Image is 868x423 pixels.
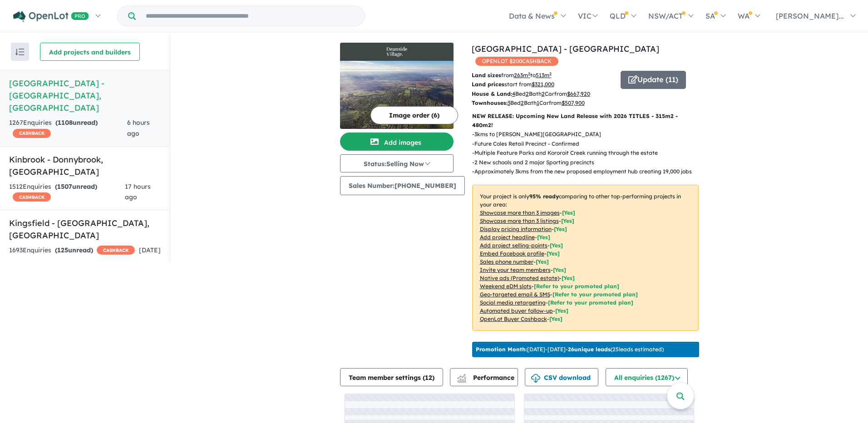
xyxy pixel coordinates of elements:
[9,182,125,203] div: 1512 Enquir ies
[13,11,89,22] img: Openlot PRO Logo White
[568,346,611,353] b: 26 unique leads
[512,90,515,97] u: 4
[562,99,585,106] u: $ 507,900
[9,217,161,241] h5: Kingsfield - [GEOGRAPHIC_DATA] , [GEOGRAPHIC_DATA]
[138,6,363,26] input: Try estate name, suburb, builder or developer
[480,283,532,290] u: Weekend eDM slots
[480,266,551,273] u: Invite your team members
[472,98,614,108] p: Bed Bath Car from
[776,11,844,20] span: [PERSON_NAME]...
[457,374,465,379] img: line-chart.svg
[514,72,530,79] u: 263 m
[425,374,432,382] span: 12
[127,118,150,138] span: 6 hours ago
[472,80,614,89] p: start from
[340,176,465,195] button: Sales Number:[PHONE_NUMBER]
[529,193,559,200] b: 95 % ready
[480,275,559,281] u: Native ads (Promoted estate)
[562,275,575,281] span: [Yes]
[340,43,454,129] a: Deanside Village - Deanside LogoDeanside Village - Deanside
[526,90,529,97] u: 2
[548,299,633,306] span: [Refer to your promoted plan]
[537,99,539,106] u: 1
[480,258,533,265] u: Sales phone number
[472,139,699,148] p: - Future Coles Retail Precinct - Confirmed
[480,217,559,224] u: Showcase more than 3 listings
[9,153,161,178] h5: Kinbrook - Donnybrook , [GEOGRAPHIC_DATA]
[480,307,553,314] u: Automated buyer follow-up
[340,61,454,129] img: Deanside Village - Deanside
[40,43,140,61] button: Add projects and builders
[567,90,590,97] u: $ 667,920
[554,226,567,232] span: [ Yes ]
[521,99,524,106] u: 2
[450,368,518,386] button: Performance
[472,89,614,98] p: Bed Bath Car from
[457,377,466,383] img: bar-chart.svg
[125,182,151,202] span: 17 hours ago
[553,266,566,273] span: [ Yes ]
[370,106,458,124] button: Image order (6)
[549,71,552,76] sup: 2
[621,71,686,89] button: Update (11)
[480,315,547,322] u: OpenLot Buyer Cashback
[344,46,450,57] img: Deanside Village - Deanside Logo
[561,217,574,224] span: [ Yes ]
[15,49,25,55] img: sort.svg
[476,345,664,354] p: [DATE] - [DATE] - ( 25 leads estimated)
[537,234,550,241] span: [ Yes ]
[472,71,614,80] p: from
[139,246,161,254] span: [DATE]
[55,118,98,127] strong: ( unread)
[562,209,575,216] span: [ Yes ]
[472,81,504,88] b: Land prices
[472,130,699,139] p: - 3kms to [PERSON_NAME][GEOGRAPHIC_DATA]
[480,226,552,232] u: Display pricing information
[472,167,699,176] p: - Approximately 3kms from the new proposed employment hub creating 19,000 jobs
[528,71,530,76] sup: 2
[480,299,546,306] u: Social media retargeting
[549,315,562,322] span: [Yes]
[58,118,73,127] span: 1108
[340,368,443,386] button: Team member settings (12)
[57,182,72,191] span: 1507
[531,374,540,383] img: download icon
[9,118,127,139] div: 1267 Enquir ies
[555,307,568,314] span: [Yes]
[476,346,527,353] b: Promotion Month:
[532,81,554,88] u: $ 321,000
[536,258,549,265] span: [ Yes ]
[13,192,51,202] span: CASHBACK
[57,246,68,254] span: 125
[542,90,545,97] u: 2
[475,57,558,66] span: OPENLOT $ 200 CASHBACK
[508,99,510,106] u: 3
[340,133,454,151] button: Add images
[472,148,699,157] p: - Multiple Feature Parks and Kororoit Creek running through the estate
[534,283,619,290] span: [Refer to your promoted plan]
[536,72,552,79] u: 513 m
[480,234,535,241] u: Add project headline
[550,242,563,249] span: [ Yes ]
[480,242,547,249] u: Add project selling-points
[55,182,97,191] strong: ( unread)
[9,77,161,114] h5: [GEOGRAPHIC_DATA] - [GEOGRAPHIC_DATA] , [GEOGRAPHIC_DATA]
[480,291,550,298] u: Geo-targeted email & SMS
[459,374,514,382] span: Performance
[340,154,454,172] button: Status:Selling Now
[97,246,135,255] span: CASHBACK
[472,158,699,167] p: - 2 New schools and 2 major Sporting precincts
[55,246,93,254] strong: ( unread)
[547,250,560,257] span: [ Yes ]
[480,250,544,257] u: Embed Facebook profile
[472,44,659,54] a: [GEOGRAPHIC_DATA] - [GEOGRAPHIC_DATA]
[472,90,512,97] b: House & Land:
[13,129,51,138] span: CASHBACK
[9,245,135,256] div: 1693 Enquir ies
[480,209,560,216] u: Showcase more than 3 images
[472,72,501,79] b: Land sizes
[472,112,699,130] p: NEW RELEASE: Upcoming New Land Release with 2026 TITLES - 315m2 - 480m2!
[606,368,688,386] button: All enquiries (1267)
[472,99,508,106] b: Townhouses:
[525,368,598,386] button: CSV download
